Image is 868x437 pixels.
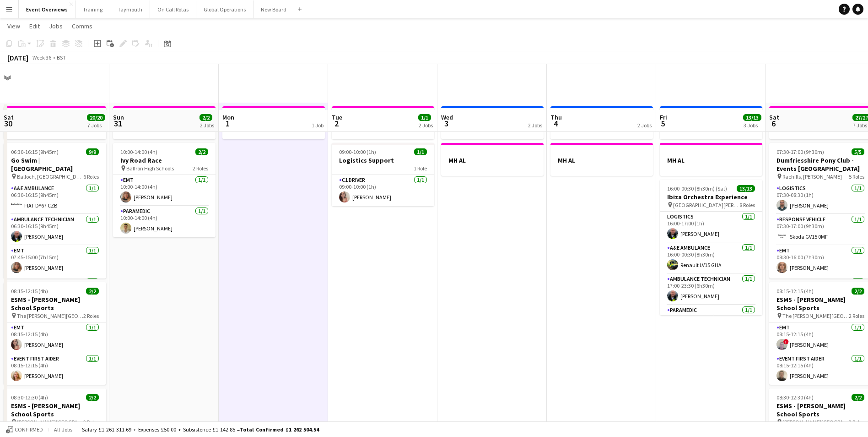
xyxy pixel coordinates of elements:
[11,394,48,401] span: 08:30-12:30 (4h)
[414,148,427,155] span: 1/1
[637,122,652,129] div: 2 Jobs
[339,148,376,155] span: 09:00-10:00 (1h)
[849,419,864,426] span: 2 Roles
[312,122,323,129] div: 1 Job
[782,173,842,180] span: Raehills, [PERSON_NAME]
[45,20,66,32] a: Jobs
[660,212,762,243] app-card-role: Logistics1/116:00-17:00 (1h)[PERSON_NAME]
[441,143,544,176] app-job-card: MH AL
[83,312,99,319] span: 2 Roles
[113,175,216,206] app-card-role: EMT1/110:00-14:00 (4h)[PERSON_NAME]
[849,173,864,180] span: 5 Roles
[113,206,216,237] app-card-role: Paramedic1/110:00-14:00 (4h)[PERSON_NAME]
[332,106,434,139] app-job-card: MH AL
[776,288,814,295] span: 08:15-12:15 (4h)
[332,113,342,121] span: Tue
[17,173,83,180] span: Balloch, [GEOGRAPHIC_DATA]
[441,156,544,164] h3: MH AL
[17,312,83,319] span: The [PERSON_NAME][GEOGRAPHIC_DATA]
[332,143,434,206] app-job-card: 09:00-10:00 (1h)1/1Logistics Support1 RoleC1 Driver1/109:00-10:00 (1h)[PERSON_NAME]
[660,106,762,139] app-job-card: CALLUM M AL
[744,122,761,129] div: 3 Jobs
[550,156,653,164] h3: MH AL
[776,394,814,401] span: 08:30-12:30 (4h)
[86,288,99,295] span: 2/2
[660,193,762,201] h3: Ibiza Orchestra Experience
[83,419,99,426] span: 2 Roles
[660,274,762,305] app-card-role: Ambulance Technician1/117:00-23:30 (6h30m)[PERSON_NAME]
[15,426,43,433] span: Confirmed
[660,156,762,164] h3: MH AL
[332,175,434,206] app-card-role: C1 Driver1/109:00-10:00 (1h)[PERSON_NAME]
[29,22,40,30] span: Edit
[4,282,106,385] app-job-card: 08:15-12:15 (4h)2/2ESMS - [PERSON_NAME] School Sports The [PERSON_NAME][GEOGRAPHIC_DATA]2 RolesEM...
[419,122,433,129] div: 2 Jobs
[550,143,653,176] div: MH AL
[414,165,427,172] span: 1 Role
[72,22,92,30] span: Comms
[660,143,762,176] app-job-card: MH AL
[7,53,28,62] div: [DATE]
[4,322,106,354] app-card-role: EMT1/108:15-12:15 (4h)[PERSON_NAME]
[86,148,99,155] span: 9/9
[768,118,779,129] span: 6
[112,118,124,129] span: 31
[11,288,48,295] span: 08:15-12:15 (4h)
[769,113,779,121] span: Sat
[113,106,216,139] app-job-card: MH AL
[4,20,24,32] a: View
[87,122,105,129] div: 7 Jobs
[150,0,196,18] button: On Call Rotas
[193,165,208,172] span: 2 Roles
[4,246,106,277] app-card-role: EMT1/107:45-15:00 (7h15m)[PERSON_NAME]
[17,419,83,426] span: [PERSON_NAME][GEOGRAPHIC_DATA]
[68,20,96,32] a: Comms
[4,214,106,246] app-card-role: Ambulance Technician1/106:30-16:15 (9h45m)[PERSON_NAME]
[7,22,20,30] span: View
[332,156,434,164] h3: Logistics Support
[852,148,864,155] span: 5/5
[4,156,106,173] h3: Go Swim | [GEOGRAPHIC_DATA]
[113,143,216,237] app-job-card: 10:00-14:00 (4h)2/2Ivy Road Race Balfron High Schools2 RolesEMT1/110:00-14:00 (4h)[PERSON_NAME]Pa...
[737,185,755,192] span: 13/13
[4,183,106,214] app-card-role: A&E Ambulance1/106:30-16:15 (9h45m)FIAT DY67 CZB
[83,173,99,180] span: 6 Roles
[52,426,74,433] span: All jobs
[221,118,234,129] span: 1
[11,148,59,155] span: 06:30-16:15 (9h45m)
[782,312,849,319] span: The [PERSON_NAME][GEOGRAPHIC_DATA]
[550,106,653,139] div: CALLUM M AL
[660,243,762,274] app-card-role: A&E Ambulance1/116:00-00:30 (8h30m)Renault LV15 GHA
[86,394,99,401] span: 2/2
[4,354,106,385] app-card-role: Event First Aider1/108:15-12:15 (4h)[PERSON_NAME]
[195,148,208,155] span: 2/2
[240,426,319,433] span: Total Confirmed £1 262 504.54
[222,106,325,139] app-job-card: MH AL
[739,202,755,208] span: 8 Roles
[776,148,824,155] span: 07:30-17:00 (9h30m)
[120,148,157,155] span: 10:00-14:00 (4h)
[441,106,544,139] div: CALLUM M AL
[4,113,14,121] span: Sat
[4,106,106,139] app-job-card: MH AL
[660,305,762,336] app-card-role: Paramedic1/117:00-23:30 (6h30m)
[783,339,789,344] span: !
[330,118,342,129] span: 2
[4,143,106,279] app-job-card: 06:30-16:15 (9h45m)9/9Go Swim | [GEOGRAPHIC_DATA] Balloch, [GEOGRAPHIC_DATA]6 RolesA&E Ambulance1...
[5,425,44,435] button: Confirmed
[199,114,212,121] span: 2/2
[440,118,453,129] span: 3
[2,118,14,129] span: 30
[26,20,43,32] a: Edit
[549,118,562,129] span: 4
[660,180,762,315] div: 16:00-00:30 (8h30m) (Sat)13/13Ibiza Orchestra Experience [GEOGRAPHIC_DATA][PERSON_NAME], [GEOGRAP...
